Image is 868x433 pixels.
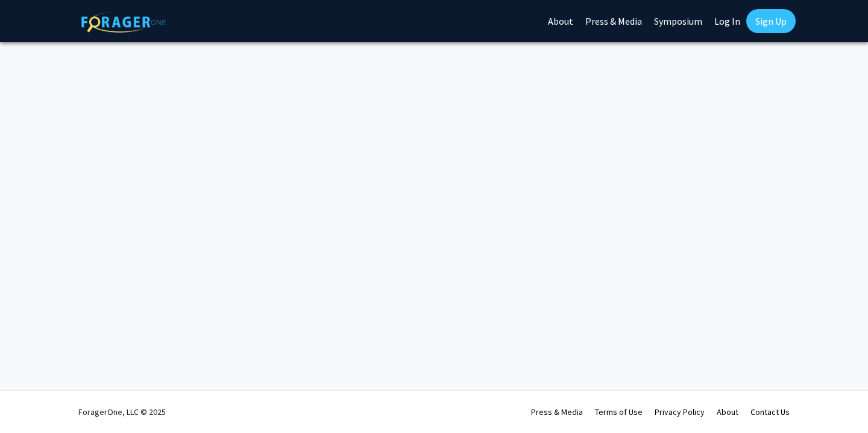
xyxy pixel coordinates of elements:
img: ForagerOne Logo [81,11,166,33]
a: Press & Media [531,406,583,417]
div: ForagerOne, LLC © 2025 [78,391,166,433]
a: Contact Us [750,406,790,417]
a: Privacy Policy [655,406,705,417]
a: Sign Up [746,9,796,33]
a: Terms of Use [595,406,643,417]
a: About [717,406,738,417]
